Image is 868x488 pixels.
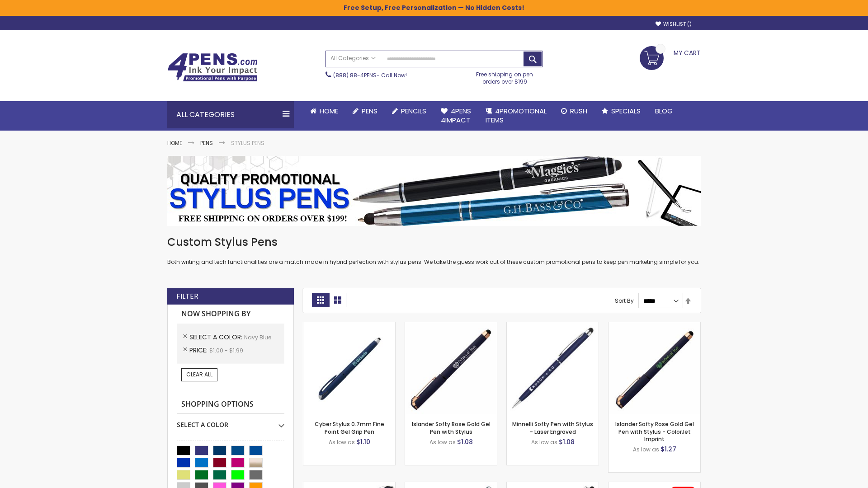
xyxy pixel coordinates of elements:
a: Minnelli Softy Pen with Stylus - Laser Engraved-Navy Blue [507,322,599,329]
span: Clear All [186,371,212,378]
a: All Categories [326,51,380,66]
a: Minnelli Softy Pen with Stylus - Laser Engraved [512,420,593,435]
span: Select A Color [189,333,244,342]
img: Islander Softy Rose Gold Gel Pen with Stylus - ColorJet Imprint-Navy Blue [609,322,700,414]
span: As low as [329,438,355,446]
span: $1.10 [356,437,370,446]
span: 4Pens 4impact [441,106,471,125]
span: As low as [531,438,557,446]
div: All Categories [167,101,294,128]
h1: Custom Stylus Pens [167,235,701,249]
span: Specials [611,106,641,116]
strong: Shopping Options [177,395,284,414]
a: Rush [554,101,594,121]
a: 4PROMOTIONALITEMS [478,101,554,131]
span: 4PROMOTIONAL ITEMS [486,106,547,125]
span: All Categories [330,55,376,62]
a: Pens [345,101,385,121]
span: Rush [570,106,587,116]
span: - Call Now! [333,71,407,79]
span: As low as [633,446,659,453]
a: Cyber Stylus 0.7mm Fine Point Gel Grip Pen [315,420,384,435]
a: Cyber Stylus 0.7mm Fine Point Gel Grip Pen-Navy Blue [303,322,395,329]
a: Islander Softy Rose Gold Gel Pen with Stylus - ColorJet Imprint [615,420,694,442]
strong: Stylus Pens [231,139,264,147]
img: Stylus Pens [167,156,701,226]
a: Home [167,139,182,147]
strong: Grid [312,293,329,307]
div: Both writing and tech functionalities are a match made in hybrid perfection with stylus pens. We ... [167,235,701,266]
a: Islander Softy Rose Gold Gel Pen with Stylus - ColorJet Imprint-Navy Blue [609,322,700,329]
a: Clear All [181,368,217,381]
span: $1.27 [660,445,676,454]
img: 4Pens Custom Pens and Promotional Products [167,53,258,82]
a: Specials [594,101,648,121]
a: (888) 88-4PENS [333,71,377,79]
label: Sort By [615,297,634,305]
span: Price [189,346,209,355]
a: Home [303,101,345,121]
span: As low as [429,438,456,446]
strong: Now Shopping by [177,305,284,324]
a: Pencils [385,101,434,121]
span: $1.00 - $1.99 [209,347,243,354]
img: Minnelli Softy Pen with Stylus - Laser Engraved-Navy Blue [507,322,599,414]
a: 4Pens4impact [434,101,478,131]
img: Cyber Stylus 0.7mm Fine Point Gel Grip Pen-Navy Blue [303,322,395,414]
strong: Filter [176,291,198,301]
a: Islander Softy Rose Gold Gel Pen with Stylus-Navy Blue [405,322,497,329]
span: $1.08 [559,437,575,446]
span: Pencils [401,106,426,116]
a: Wishlist [656,21,692,28]
span: Home [320,106,338,116]
div: Free shipping on pen orders over $199 [467,67,543,85]
a: Pens [200,139,213,147]
span: $1.08 [457,437,473,446]
div: Select A Color [177,414,284,429]
img: Islander Softy Rose Gold Gel Pen with Stylus-Navy Blue [405,322,497,414]
span: Pens [362,106,377,116]
span: Blog [655,106,673,116]
a: Islander Softy Rose Gold Gel Pen with Stylus [412,420,491,435]
span: Navy Blue [244,333,271,341]
a: Blog [648,101,680,121]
